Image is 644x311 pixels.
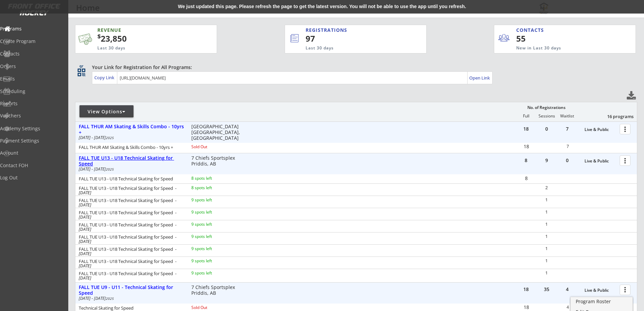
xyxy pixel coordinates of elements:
[191,247,235,251] div: 9 spots left
[306,27,395,34] div: REGISTRATIONS
[191,176,235,180] div: 8 spots left
[536,158,557,163] div: 9
[598,113,634,119] div: 16 programs
[516,158,536,163] div: 8
[97,45,184,51] div: Last 30 days
[79,285,184,296] div: FALL TUE U9 - U11 - Technical Skating for Speed
[620,285,630,295] button: more_vert
[536,259,556,263] div: 1
[516,45,604,51] div: New in Last 30 days
[516,305,536,310] div: 18
[191,235,235,239] div: 9 spots left
[191,271,235,275] div: 9 spots left
[79,124,184,135] div: FALL THUR AM Skating & Skills Combo - 10yrs +
[79,238,91,244] em: [DATE]
[77,64,85,68] div: qr
[191,259,235,263] div: 9 spots left
[620,155,630,166] button: more_vert
[191,186,235,190] div: 8 spots left
[536,271,556,275] div: 1
[516,114,536,118] div: Full
[536,234,556,239] div: 1
[79,226,91,232] em: [DATE]
[79,214,91,220] em: [DATE]
[79,296,182,301] div: [DATE] - [DATE]
[536,287,557,292] div: 35
[536,222,556,226] div: 1
[191,155,244,167] div: 7 Chiefs Sportsplex Priddis, AB
[79,210,182,219] div: FALL TUE U13 - U18 Technical Skating for Speed -
[79,155,184,167] div: FALL TUE U13 - U18 Technical Skating for Speed
[191,145,235,149] div: Sold Out
[557,158,577,163] div: 0
[106,167,114,172] em: 2025
[557,114,577,118] div: Waitlist
[558,145,578,149] div: 7
[79,259,182,268] div: FALL TUE U13 - U18 Technical Skating for Speed -
[79,235,182,244] div: FALL TUE U13 - U18 Technical Skating for Speed -
[92,64,616,71] div: Your Link for Registration for All Programs:
[79,177,182,181] div: FALL TUE U13 - U18 Technical Skating for Speed
[94,74,116,81] div: Copy Link
[79,306,182,310] div: Technical Skating for Speed
[306,33,404,44] div: 97
[191,210,235,214] div: 9 spots left
[191,306,235,310] div: Sold Out
[585,127,616,132] div: Live & Public
[97,27,184,34] div: REVENUE
[536,127,557,131] div: 0
[79,167,182,171] div: [DATE] - [DATE]
[306,45,399,51] div: Last 30 days
[79,223,182,231] div: FALL TUE U13 - U18 Technical Skating for Speed -
[97,33,195,44] div: 23,850
[620,124,630,134] button: more_vert
[585,288,616,293] div: Live & Public
[516,127,536,131] div: 18
[576,299,627,304] div: Program Roster
[106,135,114,140] em: 2025
[79,247,182,256] div: FALL TUE U13 - U18 Technical Skating for Speed -
[557,287,577,292] div: 4
[79,202,91,208] em: [DATE]
[571,297,633,307] a: Program Roster
[191,124,244,141] div: [GEOGRAPHIC_DATA] [GEOGRAPHIC_DATA], [GEOGRAPHIC_DATA]
[516,27,547,34] div: CONTACTS
[536,246,556,251] div: 1
[585,159,616,163] div: Live & Public
[79,145,182,150] div: FALL THUR AM Skating & Skills Combo - 10yrs +
[536,114,557,118] div: Sessions
[79,250,91,257] em: [DATE]
[191,285,244,296] div: 7 Chiefs Sportsplex Priddis, AB
[536,185,556,190] div: 2
[79,136,182,140] div: [DATE] - [DATE]
[557,127,577,131] div: 7
[97,32,101,40] sup: $
[536,210,556,214] div: 1
[106,296,114,301] em: 2025
[558,305,578,309] div: 4
[79,186,182,195] div: FALL TUE U13 - U18 Technical Skating for Speed -
[516,144,536,149] div: 18
[469,73,491,83] a: Open Link
[79,271,182,280] div: FALL TUE U13 - U18 Technical Skating for Speed -
[525,105,567,110] div: No. of Registrations
[191,198,235,202] div: 9 spots left
[516,176,536,181] div: 8
[516,287,536,292] div: 18
[79,275,91,281] em: [DATE]
[191,222,235,226] div: 9 spots left
[536,198,556,202] div: 1
[516,33,558,44] div: 55
[79,263,91,269] em: [DATE]
[79,190,91,196] em: [DATE]
[469,75,491,81] div: Open Link
[76,67,87,77] button: qr_code
[79,108,134,115] div: View Options
[79,198,182,207] div: FALL TUE U13 - U18 Technical Skating for Speed -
